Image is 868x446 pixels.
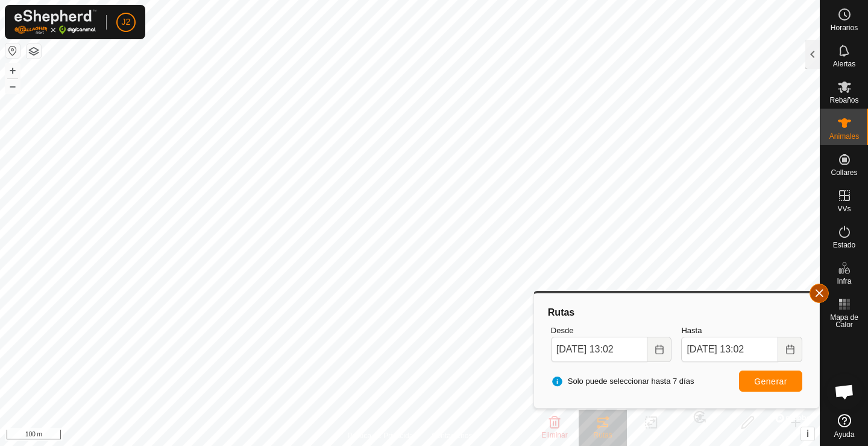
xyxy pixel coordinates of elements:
[833,60,855,68] span: Alertas
[823,314,865,328] span: Mapa de Calor
[833,241,855,249] span: Estado
[551,325,672,337] label: Desde
[807,428,809,439] span: i
[739,371,802,392] button: Generar
[122,16,131,28] span: J2
[754,377,787,386] span: Generar
[834,431,855,438] span: Ayuda
[801,427,814,441] button: i
[826,374,863,410] a: Chat abierto
[837,205,851,212] span: VVs
[831,169,857,176] span: Collares
[837,278,851,285] span: Infra
[14,10,96,34] img: Logo Gallagher
[647,337,671,362] button: Choose Date
[5,63,20,78] button: +
[831,24,858,31] span: Horarios
[681,325,802,337] label: Hasta
[27,44,41,59] button: Capas del Mapa
[829,97,858,104] span: Rebaños
[348,430,417,441] a: Política de Privacidad
[551,375,694,387] span: Solo puede seleccionar hasta 7 días
[778,337,802,362] button: Choose Date
[829,133,859,140] span: Animales
[820,409,868,443] a: Ayuda
[432,430,472,441] a: Contáctenos
[5,79,20,94] button: –
[5,43,20,58] button: Restablecer Mapa
[546,305,807,320] div: Rutas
